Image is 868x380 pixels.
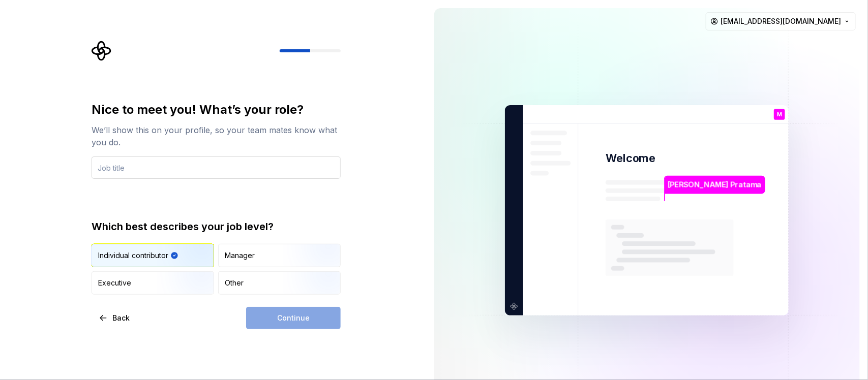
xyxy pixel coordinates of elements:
div: Individual contributor [98,250,168,261]
input: Job title [92,156,341,179]
div: Which best describes your job level? [92,219,341,234]
div: Other [225,278,244,288]
p: Welcome [606,151,655,166]
div: Executive [98,278,131,288]
p: [PERSON_NAME] Pratama [668,179,762,191]
div: Manager [225,250,255,261]
p: M [777,112,782,117]
span: Back [112,313,130,323]
span: [EMAIL_ADDRESS][DOMAIN_NAME] [721,16,841,26]
svg: Supernova Logo [92,41,112,61]
div: Nice to meet you! What’s your role? [92,102,341,118]
div: We’ll show this on your profile, so your team mates know what you do. [92,124,341,148]
button: Back [92,307,138,329]
button: [EMAIL_ADDRESS][DOMAIN_NAME] [706,12,856,30]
